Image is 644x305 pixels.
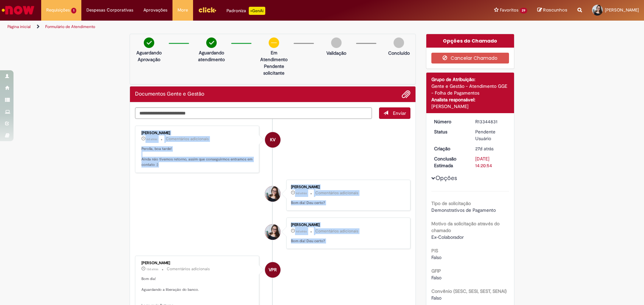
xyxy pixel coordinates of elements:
dt: Status [429,128,471,135]
p: Concluído [388,50,410,56]
button: Enviar [379,107,410,119]
span: Requisições [46,7,70,14]
small: Comentários adicionais [166,136,209,142]
small: Comentários adicionais [315,190,358,196]
b: Convênio (SESC, SESI, SEST, SENAI) [431,288,507,294]
p: Perolla, boa tarde! Ainda não tivemos retorno, assim que conseguirmos entramos em contato :) [141,146,254,168]
small: Comentários adicionais [167,266,210,272]
div: [PERSON_NAME] [431,103,509,110]
p: +GenAi [249,7,265,15]
time: 22/08/2025 14:11:22 [146,137,157,141]
span: Enviar [393,110,406,116]
img: click_logo_yellow_360x200.png [198,5,216,15]
time: 15/08/2025 08:57:17 [146,267,158,271]
span: 6d atrás [296,229,307,233]
span: Ex-Colaborador [431,234,464,240]
div: Gente e Gestão - Atendimento GGE - Folha de Pagamentos [431,83,509,96]
b: Tipo de solicitação [431,200,471,206]
div: R13344831 [475,118,507,125]
div: Analista responsável: [431,96,509,103]
time: 22/08/2025 14:07:57 [296,229,307,233]
span: 13d atrás [146,267,158,271]
div: Padroniza [226,7,265,15]
p: Bom dia! Deu certo? [291,200,403,206]
dt: Criação [429,145,471,152]
span: VPR [269,262,277,278]
div: Perolla Krystall Gomes De Souza [265,186,280,202]
div: Perolla Krystall Gomes De Souza [265,224,280,240]
span: KV [270,132,275,148]
span: Favoritos [500,7,518,14]
span: 6d atrás [296,191,307,195]
img: img-circle-grey.png [394,37,404,48]
img: img-circle-grey.png [331,37,342,48]
time: 01/08/2025 10:38:02 [475,146,493,152]
p: Aguardando Aprovação [133,49,165,63]
div: [DATE] 14:20:54 [475,155,507,169]
a: Rascunhos [537,7,567,14]
span: Aprovações [143,7,167,14]
span: Rascunhos [543,7,567,13]
img: check-circle-green.png [144,37,154,48]
p: Validação [326,50,346,56]
span: Falso [431,254,441,260]
b: PIS [431,248,438,254]
div: Grupo de Atribuição: [431,76,509,83]
button: Adicionar anexos [402,90,410,99]
div: Pendente Usuário [475,128,507,142]
div: Karine Vieira [265,132,280,148]
span: Falso [431,275,441,281]
ul: Trilhas de página [5,21,424,33]
p: Pendente solicitante [258,63,290,76]
p: Em Atendimento [258,49,290,63]
p: Bom dia! Deu certo? [291,238,403,244]
dt: Conclusão Estimada [429,155,471,169]
div: [PERSON_NAME] [141,131,254,135]
h2: Documentos Gente e Gestão Histórico de tíquete [135,91,204,97]
time: 22/08/2025 14:08:03 [296,191,307,195]
b: Motivo da solicitação através do chamado [431,221,500,233]
a: Formulário de Atendimento [45,24,95,29]
span: Demonstrativos de Pagamento [431,207,496,213]
div: [PERSON_NAME] [291,223,403,227]
dt: Número [429,118,471,125]
img: check-circle-green.png [206,37,217,48]
div: Vanessa Paiva Ribeiro [265,262,280,278]
span: [PERSON_NAME] [605,7,639,13]
img: ServiceNow [1,3,35,17]
span: 29 [520,8,527,14]
div: [PERSON_NAME] [141,261,254,265]
img: circle-minus.png [269,37,279,48]
button: Cancelar Chamado [431,53,509,63]
b: GFIP [431,268,441,274]
a: Página inicial [7,24,31,29]
textarea: Digite sua mensagem aqui... [135,107,372,119]
div: 01/08/2025 10:38:02 [475,145,507,152]
span: 1 [71,8,76,14]
span: Falso [431,295,441,301]
span: More [178,7,188,14]
span: 27d atrás [475,146,493,152]
div: Opções do Chamado [426,34,514,48]
span: 6d atrás [146,137,157,141]
div: [PERSON_NAME] [291,185,403,189]
span: Despesas Corporativas [86,7,133,14]
p: Aguardando atendimento [195,49,228,63]
small: Comentários adicionais [315,228,358,234]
